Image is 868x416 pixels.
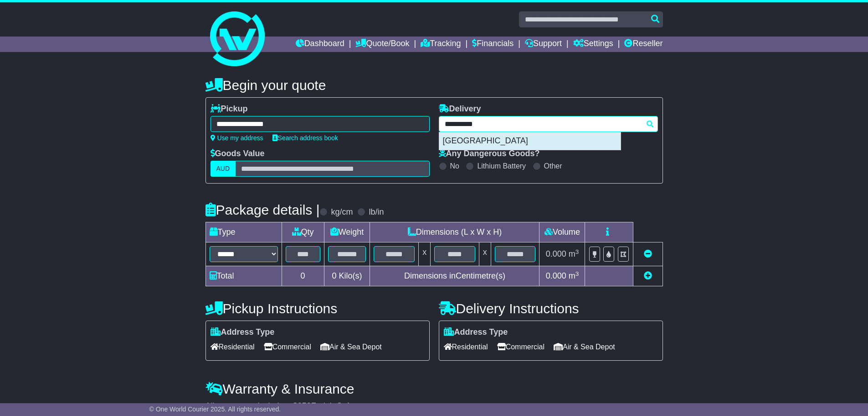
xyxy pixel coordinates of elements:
[472,37,514,52] a: Financials
[205,78,663,93] h4: Begin your quote
[320,340,382,354] span: Air & Sea Depot
[370,222,539,242] td: Dimensions (L x W x H)
[624,37,663,52] a: Reseller
[282,266,324,286] td: 0
[205,301,430,316] h4: Pickup Instructions
[211,134,263,142] a: Use my address
[369,207,384,217] label: lb/in
[444,327,508,337] label: Address Type
[370,266,539,286] td: Dimensions in Centimetre(s)
[205,202,320,217] h4: Package details |
[444,340,488,354] span: Residential
[575,248,579,255] sup: 3
[272,134,338,142] a: Search address book
[211,149,265,159] label: Goods Value
[539,222,585,242] td: Volume
[264,340,311,354] span: Commercial
[149,405,281,413] span: © One World Courier 2025. All rights reserved.
[575,270,579,277] sup: 3
[439,149,540,159] label: Any Dangerous Goods?
[569,271,579,280] span: m
[332,271,336,280] span: 0
[439,132,621,150] div: [GEOGRAPHIC_DATA]
[573,37,613,52] a: Settings
[205,222,282,242] td: Type
[324,266,370,286] td: Kilo(s)
[525,37,562,52] a: Support
[324,222,370,242] td: Weight
[211,340,255,354] span: Residential
[331,207,353,217] label: kg/cm
[296,37,344,52] a: Dashboard
[439,301,663,316] h4: Delivery Instructions
[546,249,566,258] span: 0.000
[439,104,481,114] label: Delivery
[211,104,248,114] label: Pickup
[644,249,652,258] a: Remove this item
[497,340,544,354] span: Commercial
[211,161,236,177] label: AUD
[355,37,409,52] a: Quote/Book
[544,162,562,170] label: Other
[450,162,459,170] label: No
[298,401,311,411] span: 250
[205,381,663,396] h4: Warranty & Insurance
[282,222,324,242] td: Qty
[205,266,282,286] td: Total
[554,340,615,354] span: Air & Sea Depot
[477,162,526,170] label: Lithium Battery
[205,401,663,411] div: All our quotes include a $ FreightSafe warranty.
[421,37,461,52] a: Tracking
[479,242,491,266] td: x
[419,242,431,266] td: x
[644,271,652,280] a: Add new item
[439,116,658,132] typeahead: Please provide city
[546,271,566,280] span: 0.000
[569,249,579,258] span: m
[211,327,275,337] label: Address Type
